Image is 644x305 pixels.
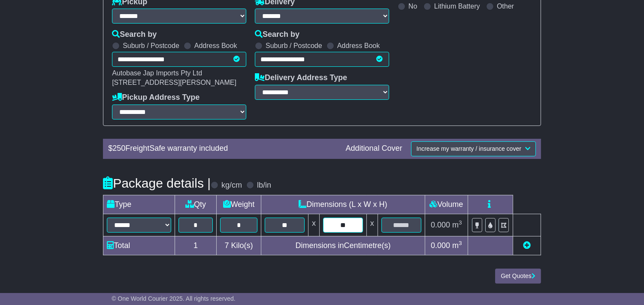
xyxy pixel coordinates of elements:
[431,241,450,250] span: 0.000
[112,144,125,152] span: 250
[103,195,175,214] td: Type
[216,236,261,255] td: Kilo(s)
[366,214,378,236] td: x
[175,195,217,214] td: Qty
[417,145,521,152] span: Increase my warranty / insurance cover
[112,79,236,86] span: [STREET_ADDRESS][PERSON_NAME]
[408,2,417,10] label: No
[261,195,425,214] td: Dimensions (L x W x H)
[497,2,514,10] label: Other
[216,195,261,214] td: Weight
[425,195,468,214] td: Volume
[452,221,462,229] span: m
[123,42,179,50] label: Suburb / Postcode
[104,144,341,153] div: $ FreightSafe warranty included
[495,269,541,284] button: Get Quotes
[452,241,462,250] span: m
[112,295,236,302] span: © One World Courier 2025. All rights reserved.
[411,141,536,156] button: Increase my warranty / insurance cover
[337,42,380,50] label: Address Book
[112,30,157,39] label: Search by
[103,236,175,255] td: Total
[523,241,531,250] a: Add new item
[434,2,480,10] label: Lithium Battery
[112,69,202,77] span: Autobase Jap Imports Pty Ltd
[459,240,462,246] sup: 3
[257,181,271,190] label: lb/in
[112,93,200,102] label: Pickup Address Type
[225,241,229,250] span: 7
[255,73,347,83] label: Delivery Address Type
[308,214,320,236] td: x
[194,42,237,50] label: Address Book
[103,176,211,190] h4: Package details |
[221,181,242,190] label: kg/cm
[266,42,322,50] label: Suburb / Postcode
[255,30,299,39] label: Search by
[431,221,450,229] span: 0.000
[459,219,462,226] sup: 3
[175,236,217,255] td: 1
[342,144,407,153] div: Additional Cover
[261,236,425,255] td: Dimensions in Centimetre(s)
